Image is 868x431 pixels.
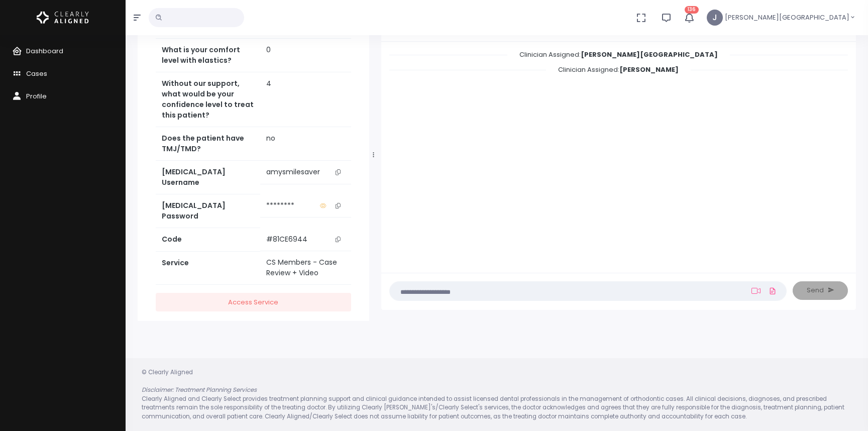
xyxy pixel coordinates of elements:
span: Cases [26,69,47,78]
th: What is your comfort level with elastics? [156,39,260,72]
span: 136 [685,6,699,14]
a: Add Files [767,282,779,300]
div: scrollable content [389,50,848,263]
td: #81CE6944 [260,228,351,251]
b: [PERSON_NAME] [619,65,679,74]
b: [PERSON_NAME][GEOGRAPHIC_DATA] [581,50,718,59]
td: no [260,127,351,161]
th: Code [156,228,260,251]
th: Service [156,251,260,285]
th: [MEDICAL_DATA] Username [156,161,260,194]
th: Without our support, what would be your confidence level to treat this patient? [156,72,260,127]
span: Clinician Assigned: [507,47,730,62]
span: [PERSON_NAME][GEOGRAPHIC_DATA] [725,13,849,23]
div: © Clearly Aligned Clearly Aligned and Clearly Select provides treatment planning support and clin... [132,368,862,421]
em: Disclaimer: Treatment Planning Services [142,386,257,394]
span: Dashboard [26,46,63,56]
span: Profile [26,91,47,101]
div: CS Members - Case Review + Video [266,257,345,278]
td: amysmilesaver [260,161,351,184]
td: 4 [260,72,351,127]
a: Add Loom Video [749,287,763,295]
th: Does the patient have TMJ/TMD? [156,127,260,161]
a: Access Service [156,293,351,311]
span: J [707,10,723,26]
th: [MEDICAL_DATA] Password [156,194,260,228]
td: 0 [260,39,351,72]
img: Logo Horizontal [37,7,89,28]
span: Clinician Assigned: [546,62,691,77]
